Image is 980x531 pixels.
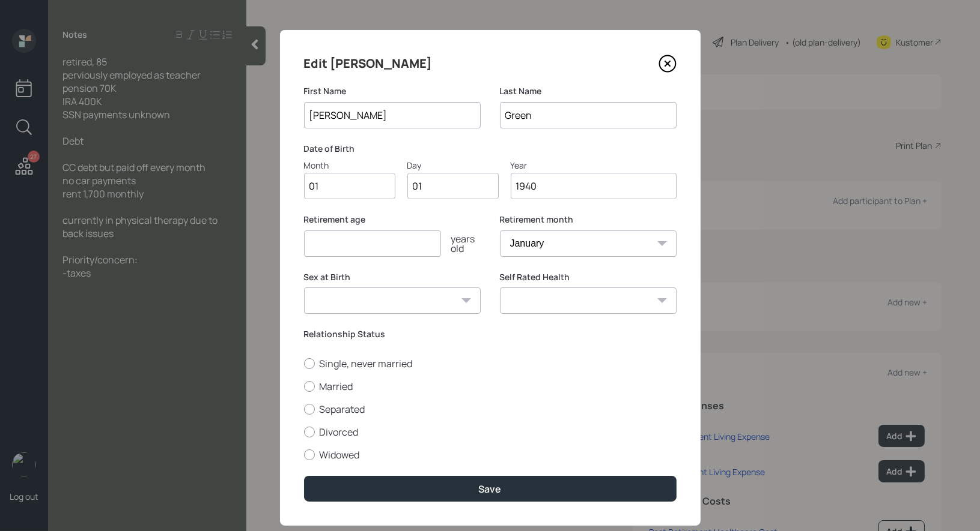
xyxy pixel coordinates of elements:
label: Married [304,380,677,393]
label: Retirement month [500,214,677,226]
div: Year [511,159,677,172]
label: First Name [304,85,481,97]
input: Day [407,173,499,199]
button: Save [304,476,677,502]
h4: Edit [PERSON_NAME] [304,54,433,73]
div: Month [304,159,395,172]
label: Last Name [500,85,677,97]
label: Retirement age [304,214,481,226]
input: Year [511,173,677,199]
div: years old [441,234,481,253]
input: Month [304,173,395,199]
label: Separated [304,403,677,416]
label: Widowed [304,448,677,461]
div: Day [407,159,499,172]
label: Date of Birth [304,143,677,155]
label: Self Rated Health [500,271,677,283]
label: Sex at Birth [304,271,481,283]
label: Relationship Status [304,328,677,340]
div: Save [479,482,502,496]
label: Divorced [304,425,677,439]
label: Single, never married [304,357,677,370]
